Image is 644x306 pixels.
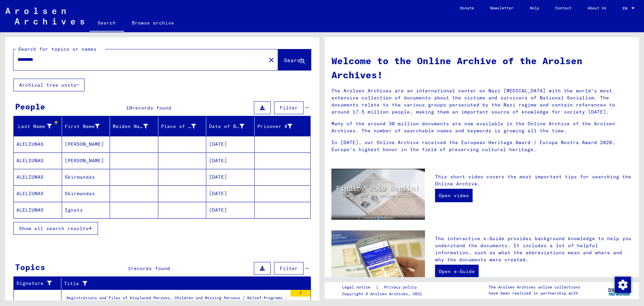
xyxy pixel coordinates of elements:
[62,185,110,202] mat-cell: Skirmandas
[15,261,45,273] div: Topics
[113,121,158,132] div: Maiden Name
[65,123,100,130] div: First Name
[331,54,632,82] h1: Welcome to the Online Archive of the Arolsen Archives!
[14,117,62,136] mat-header-cell: Last Name
[255,117,311,136] mat-header-cell: Prisoner #
[65,121,110,132] div: First Name
[280,265,298,271] span: Filter
[14,169,62,185] mat-cell: ALELIUNAS
[14,136,62,152] mat-cell: ALELIUNAS
[19,225,89,231] span: Show all search results
[14,152,62,169] mat-cell: ALELIUNAS
[16,280,53,287] div: Signature
[13,79,85,91] button: Archival tree units
[64,280,294,287] div: Title
[274,262,304,275] button: Filter
[14,185,62,202] mat-cell: ALELIUNAS
[62,169,110,185] mat-cell: Skirmandas
[158,117,207,136] mat-header-cell: Place of Birth
[131,265,170,271] span: records found
[16,278,61,289] div: Signature
[435,189,473,202] a: Open video
[206,169,255,185] mat-cell: [DATE]
[128,265,131,271] span: 1
[90,15,124,32] a: Search
[435,173,632,187] p: This short video covers the most important tips for searching the Online Archive.
[18,46,97,52] mat-label: Search for topics or names
[206,202,255,218] mat-cell: [DATE]
[267,56,275,64] mat-icon: close
[342,284,376,291] a: Legal notice
[14,202,62,218] mat-cell: ALELIUNAS
[62,152,110,169] mat-cell: [PERSON_NAME]
[132,105,171,111] span: records found
[489,290,580,296] p: have been realized in partnership with
[331,169,425,220] img: video.jpg
[161,123,196,130] div: Place of Birth
[331,87,632,116] p: The Arolsen Archives are an international center on Nazi [MEDICAL_DATA] with the world’s most ext...
[110,117,158,136] mat-header-cell: Maiden Name
[435,235,632,263] p: The interactive e-Guide provides background knowledge to help you understand the documents. It in...
[206,152,255,169] mat-cell: [DATE]
[274,101,304,114] button: Filter
[13,222,98,235] button: Show all search results
[257,123,292,130] div: Prisoner #
[209,121,254,132] div: Date of Birth
[124,15,182,31] a: Browse archive
[290,290,311,297] div: 2
[161,121,206,132] div: Place of Birth
[62,202,110,218] mat-cell: Ignatz
[64,278,303,289] div: Title
[16,121,62,132] div: Last Name
[62,136,110,152] mat-cell: [PERSON_NAME]
[615,277,631,293] img: Zustimmung ändern
[623,6,627,11] mat-select-trigger: EN
[284,57,304,63] span: Search
[16,123,52,130] div: Last Name
[126,105,132,111] span: 10
[113,123,148,130] div: Maiden Name
[265,53,278,67] button: Clear
[342,284,425,291] div: |
[331,120,632,134] p: Many of the around 30 million documents are now available in the Online Archive of the Arolsen Ar...
[489,284,580,290] p: The Arolsen Archives online collections
[62,117,110,136] mat-header-cell: First Name
[66,295,287,304] div: Registrations and Files of Displaced Persons, Children and Missing Persons / Relief Programs of V...
[257,121,303,132] div: Prisoner #
[5,8,84,25] img: Arolsen_neg.svg
[206,136,255,152] mat-cell: [DATE]
[379,284,425,291] a: Privacy policy
[206,185,255,202] mat-cell: [DATE]
[342,291,425,297] p: Copyright © Arolsen Archives, 2021
[278,49,311,70] button: Search
[280,105,298,111] span: Filter
[15,100,45,113] div: People
[206,117,255,136] mat-header-cell: Date of Birth
[607,282,632,299] img: yv_logo.png
[435,265,479,278] a: Open e-Guide
[331,139,632,153] p: In [DATE], our Online Archive received the European Heritage Award / Europa Nostra Award 2020, Eu...
[209,123,244,130] div: Date of Birth
[331,230,425,293] img: eguide.jpg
